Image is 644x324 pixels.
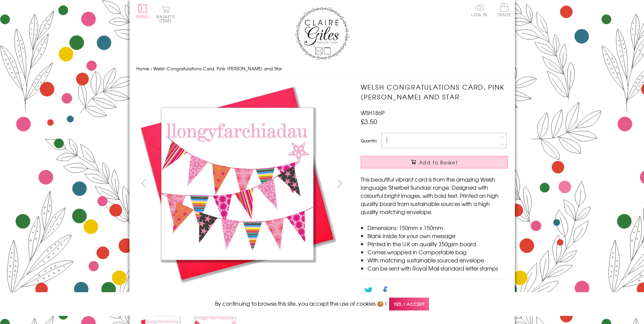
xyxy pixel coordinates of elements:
li: Can be sent with Royal Mail standard letter stamps [367,264,508,272]
label: Quantity [361,138,377,144]
nav: breadcrumbs [136,62,508,76]
p: This beautiful vibrant card is from the amazing Welsh language 'Sherbet Sundae' range. Designed w... [361,175,508,216]
button: prev [136,176,151,191]
button: Basket0 items [157,5,175,23]
button: Menu [136,4,149,19]
li: With matching sustainable sourced envelope [367,256,508,264]
li: Comes wrapped in Compostable bag [367,248,508,256]
span: £3.50 [361,117,377,126]
img: Welsh Congratulations Card, Pink Bunting and Star [136,82,339,285]
li: Printed in the U.K on quality 350gsm board [367,240,508,248]
button: next [332,176,347,191]
span: WSH186P [361,109,384,117]
span: Yes, I accept [389,298,429,311]
span: Welsh Congratulations Card, Pink [PERSON_NAME] and Star [153,65,282,72]
li: Dimensions: 150mm x 150mm [367,224,508,232]
a: Trade [497,3,511,18]
span: › [150,65,152,72]
span: Trade [497,3,511,17]
li: Blank inside for your own message [367,232,508,240]
img: Claire Giles Greetings Cards [295,7,349,60]
span: Add to Basket [419,159,458,166]
h1: Welsh Congratulations Card, Pink [PERSON_NAME] and Star [361,82,508,102]
a: Log In [471,3,487,17]
span: Menu [136,14,149,20]
button: Add to Basket [361,156,508,168]
span: 0 items [160,14,175,24]
a: Home [136,65,149,72]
